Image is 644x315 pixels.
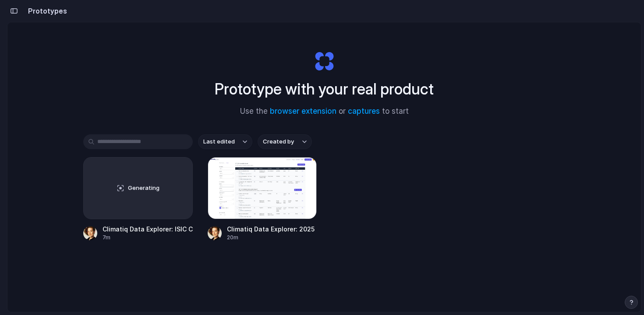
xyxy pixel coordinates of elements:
[263,137,294,146] span: Created by
[103,234,193,241] div: 7m
[198,134,252,149] button: Last edited
[240,106,409,117] span: Use the or to start
[215,77,434,101] h1: Prototype with your real product
[258,134,312,149] button: Created by
[227,234,317,241] div: 20m
[270,107,336,115] a: browser extension
[25,6,67,16] h2: Prototypes
[128,184,159,192] span: Generating
[203,137,235,146] span: Last edited
[103,224,193,234] div: Climatiq Data Explorer: ISIC Classification Update
[227,224,317,234] div: Climatiq Data Explorer: 2025 Style Update
[348,107,380,115] a: captures
[83,157,193,241] a: GeneratingClimatiq Data Explorer: ISIC Classification Update7m
[208,157,317,241] a: Climatiq Data Explorer: 2025 Style UpdateClimatiq Data Explorer: 2025 Style Update20m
